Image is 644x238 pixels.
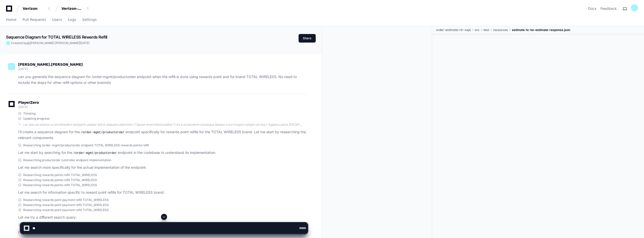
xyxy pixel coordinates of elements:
[23,158,111,162] span: Researching productorder controller endpoint implementation
[52,18,62,21] span: Users
[23,183,97,187] span: Researching rewards points refill TOTAL_WIRELESS
[484,28,489,32] span: test
[68,14,76,26] a: Logs
[18,101,39,104] span: PlayerZero
[18,190,308,195] p: Let me search for information specific to reward point refills for TOTAL WIRELESS brand:
[61,6,83,11] div: Verizon-Clarify-Order-Management
[18,62,83,66] span: [PERSON_NAME].[PERSON_NAME]
[23,123,308,127] div: Lor ipsu do sitame co ad elitsedd e temporin utlabor etd m aliquaen adminimv ("/quisn-exer/ullamc...
[436,28,471,32] span: order-estimate-rtr-xapi
[23,208,109,212] span: Researching rewards point payment refill TOTAL_WIRELESS
[82,18,96,21] span: Settings
[18,105,27,109] span: [DATE]
[299,34,316,43] button: Share
[72,151,118,155] code: /order-mgmt/productorder
[6,14,16,26] a: Home
[80,41,89,45] span: [DATE]
[68,18,76,21] span: Logs
[52,14,62,26] a: Users
[11,41,89,45] span: Created by
[22,18,46,21] span: Pull Requests
[27,41,30,45] span: @
[23,6,44,11] div: Verizon
[493,28,508,32] span: resources
[30,41,80,45] span: [PERSON_NAME].[PERSON_NAME]
[6,18,16,21] span: Home
[512,28,570,32] span: estimate-tc-tw-estimate-response.json
[23,173,97,177] span: Researching rewards points refill TOTAL_WIRELESS
[23,143,149,147] span: Researching /order-mgmt/productorder endpoint TOTAL WIRELESS rewards points refill
[18,150,308,156] p: Let me start by searching for the endpoint in the codebase to understand its implementation.
[21,4,53,13] button: Verizon
[600,6,617,11] button: Feedback
[18,74,308,86] p: can you generate the sequence diagram for /order-mgmt/productorder endpoint when the refill is do...
[22,14,46,26] a: Pull Requests
[18,67,27,71] span: [DATE]
[80,130,125,135] code: /order-mgmt/productorder
[18,129,308,141] p: I'll create a sequence diagram for the endpoint specifically for rewards point refills for the TO...
[23,203,109,207] span: Researching rewards point payment refill TOTAL_WIRELESS
[59,4,92,13] button: Verizon-Clarify-Order-Management
[475,28,479,32] span: src
[23,117,49,121] span: Updating progress
[23,112,36,116] span: Thinking
[23,178,97,182] span: Researching rewards points refill TOTAL_WIRELESS
[588,6,596,11] a: Docs
[18,165,308,171] p: Let me search more specifically for the actual implementation of the endpoint:
[82,14,96,26] a: Settings
[23,198,109,202] span: Researching rewards point payment refill TOTAL_WIRELESS
[6,35,107,40] app-text-character-animate: Sequence Diagram for TOTAL WIRELESS Rewards Refill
